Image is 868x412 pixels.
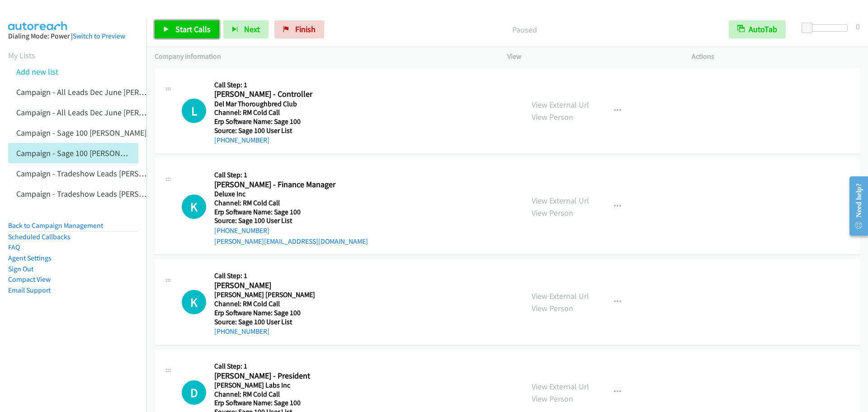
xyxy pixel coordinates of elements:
a: Compact View [8,275,51,284]
a: Campaign - All Leads Dec June [PERSON_NAME] Cloned [16,107,207,118]
a: Finish [274,20,324,38]
h5: Call Step: 1 [214,271,339,280]
h5: Channel: RM Cold Call [214,390,339,399]
span: Next [244,24,260,34]
h5: Erp Software Name: Sage 100 [214,208,368,217]
h5: Deluxe Inc [214,189,368,199]
p: View [507,51,675,62]
button: Next [223,20,269,38]
div: The call is yet to be attempted [182,290,206,314]
a: Email Support [8,286,51,294]
h5: Erp Software Name: Sage 100 [214,117,339,126]
h2: [PERSON_NAME] - President [214,371,339,381]
h1: K [182,290,206,314]
h5: Source: Sage 100 User List [214,216,368,225]
div: Delay between calls (in seconds) [806,24,848,32]
a: Start Calls [155,20,219,38]
button: AutoTab [729,20,786,38]
a: FAQ [8,243,20,251]
div: Dialing Mode: Power | [8,31,138,42]
h2: [PERSON_NAME] - Controller [214,89,339,99]
a: [PERSON_NAME][EMAIL_ADDRESS][DOMAIN_NAME] [214,237,368,246]
h5: Erp Software Name: Sage 100 [214,398,339,407]
a: View External Url [532,291,589,301]
a: My Lists [8,50,35,61]
div: The call is yet to be attempted [182,380,206,405]
a: Add new list [16,66,58,77]
h5: Call Step: 1 [214,170,368,180]
h5: Call Step: 1 [214,81,339,90]
a: Scheduled Callbacks [8,232,71,241]
a: [PHONE_NUMBER] [214,136,269,144]
a: Switch to Preview [73,32,125,40]
a: View External Url [532,195,589,206]
p: Company Information [155,51,491,62]
h2: [PERSON_NAME] [214,280,339,291]
a: Campaign - Sage 100 [PERSON_NAME] Cloned [16,148,173,158]
a: View Person [532,303,573,313]
div: 0 [856,20,860,33]
span: Finish [295,24,316,34]
h5: Call Step: 1 [214,362,339,371]
a: Campaign - Tradeshow Leads [PERSON_NAME] Cloned [16,189,202,199]
a: Campaign - Tradeshow Leads [PERSON_NAME] [16,168,176,179]
a: View External Url [532,381,589,392]
h1: K [182,194,206,219]
h5: Source: Sage 100 User List [214,317,339,327]
p: Actions [692,51,860,62]
a: View Person [532,112,573,122]
h5: Channel: RM Cold Call [214,199,368,208]
a: View Person [532,208,573,218]
a: Back to Campaign Management [8,221,103,230]
h5: Del Mar Thoroughbred Club [214,99,339,109]
a: [PHONE_NUMBER] [214,327,269,336]
a: Agent Settings [8,254,52,262]
h1: D [182,380,206,405]
a: View Person [532,393,573,404]
div: The call is yet to be attempted [182,99,206,123]
h2: [PERSON_NAME] - Finance Manager [214,180,339,190]
a: Campaign - Sage 100 [PERSON_NAME] [16,128,146,138]
a: View External Url [532,99,589,110]
div: The call is yet to be attempted [182,194,206,219]
p: Paused [336,24,712,36]
h5: [PERSON_NAME] Labs Inc [214,381,339,390]
a: [PHONE_NUMBER] [214,226,269,235]
span: Start Calls [175,24,211,34]
h1: L [182,99,206,123]
iframe: Resource Center [842,170,868,242]
h5: Source: Sage 100 User List [214,126,339,135]
h5: Erp Software Name: Sage 100 [214,308,339,317]
a: Sign Out [8,265,33,273]
h5: Channel: RM Cold Call [214,299,339,308]
a: Campaign - All Leads Dec June [PERSON_NAME] [16,87,180,97]
h5: Channel: RM Cold Call [214,108,339,117]
h5: [PERSON_NAME] [PERSON_NAME] [214,290,339,299]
